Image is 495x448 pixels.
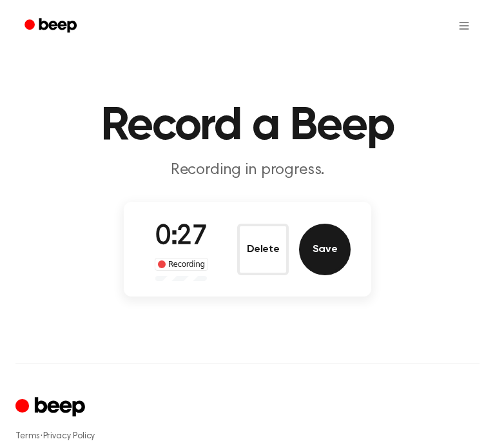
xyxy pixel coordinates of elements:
p: Recording in progress. [15,160,480,181]
a: Beep [15,14,88,39]
div: · [15,430,480,443]
h1: Record a Beep [15,103,480,150]
button: Open menu [449,10,480,41]
button: Save Audio Record [299,224,351,275]
button: Delete Audio Record [237,224,289,275]
div: Recording [155,258,208,271]
span: 0:27 [155,224,207,251]
a: Privacy Policy [43,432,95,441]
a: Terms [15,432,40,441]
a: Cruip [15,395,88,420]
